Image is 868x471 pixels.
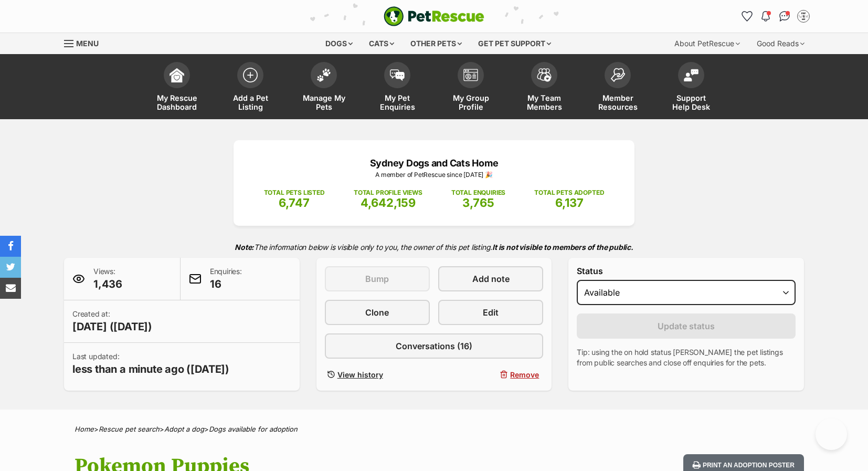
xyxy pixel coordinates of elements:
p: TOTAL PETS ADOPTED [534,188,604,197]
span: 3,765 [462,196,494,210]
p: Tip: using the on hold status [PERSON_NAME] the pet listings from public searches and close off e... [577,347,796,368]
img: help-desk-icon-fdf02630f3aa405de69fd3d07c3f3aa587a6932b1a1747fa1d2bba05be0121f9.svg [684,69,698,81]
p: Created at: [72,309,152,334]
img: member-resources-icon-8e73f808a243e03378d46382f2149f9095a855e16c252ad45f914b54edf8863c.svg [610,68,625,82]
img: add-pet-listing-icon-0afa8454b4691262ce3f59096e99ab1cd57d4a30225e0717b998d2c9b9846f56.svg [243,68,258,82]
a: My Team Members [507,57,581,119]
span: less than a minute ago ([DATE]) [72,362,229,376]
img: chat-41dd97257d64d25036548639549fe6c8038ab92f7586957e7f3b1b290dea8141.svg [779,11,790,22]
a: My Pet Enquiries [361,57,434,119]
span: Member Resources [594,93,641,111]
a: Menu [64,33,106,52]
strong: Note: [235,243,254,252]
button: Remove [438,367,543,382]
a: My Rescue Dashboard [140,57,214,119]
a: Clone [325,300,430,325]
span: Conversations (16) [396,340,472,352]
span: Edit [483,306,499,319]
img: Sydney Dogs and Cats Home profile pic [798,11,809,22]
span: My Team Members [521,93,568,111]
a: Member Resources [581,57,654,119]
span: Add a Pet Listing [227,93,274,111]
iframe: Help Scout Beacon - Open [816,418,847,450]
a: Edit [438,300,543,325]
a: Manage My Pets [287,57,361,119]
span: 1,436 [93,277,122,291]
button: My account [795,8,812,25]
label: Status [577,266,796,276]
p: Views: [93,266,122,291]
img: pet-enquiries-icon-7e3ad2cf08bfb03b45e93fb7055b45f3efa6380592205ae92323e6603595dc1f.svg [390,69,405,81]
img: group-profile-icon-3fa3cf56718a62981997c0bc7e787c4b2cf8bcc04b72c1350f741eb67cf2f40e.svg [463,69,478,81]
span: My Rescue Dashboard [153,93,200,111]
p: TOTAL PETS LISTED [264,188,325,197]
span: Manage My Pets [300,93,347,111]
p: Last updated: [72,351,229,376]
span: 16 [210,277,242,291]
span: Menu [76,39,99,48]
span: Add note [472,273,510,285]
button: Update status [577,313,796,339]
div: Other pets [403,33,469,54]
img: manage-my-pets-icon-02211641906a0b7f246fdf0571729dbe1e7629f14944591b6c1af311fb30b64b.svg [316,68,331,82]
span: Bump [365,273,389,285]
div: About PetRescue [667,33,747,54]
span: [DATE] ([DATE]) [72,319,152,334]
a: Conversations [776,8,793,25]
button: Notifications [757,8,774,25]
div: Cats [362,33,401,54]
span: 6,137 [555,196,584,210]
p: A member of PetRescue since [DATE] 🎉 [249,170,619,180]
span: 6,747 [279,196,310,210]
div: Get pet support [471,33,558,54]
a: Adopt a dog [164,425,204,433]
span: 4,642,159 [361,196,416,210]
a: View history [325,367,430,382]
p: Enquiries: [210,266,242,291]
p: Sydney Dogs and Cats Home [249,156,619,170]
span: Support Help Desk [668,93,715,111]
ul: Account quick links [738,8,812,25]
a: Conversations (16) [325,333,544,359]
a: Add a Pet Listing [214,57,287,119]
img: logo-e224e6f780fb5917bec1dbf3a21bbac754714ae5b6737aabdf751b685950b380.svg [384,6,484,26]
a: Home [75,425,94,433]
a: Dogs available for adoption [209,425,298,433]
span: View history [337,369,383,380]
a: Favourites [738,8,755,25]
span: Remove [510,369,539,380]
span: My Pet Enquiries [374,93,421,111]
a: Rescue pet search [99,425,160,433]
p: TOTAL ENQUIRIES [451,188,505,197]
span: My Group Profile [447,93,494,111]
a: PetRescue [384,6,484,26]
span: Clone [365,306,389,319]
a: Add note [438,266,543,291]
div: Good Reads [749,33,812,54]
button: Bump [325,266,430,291]
p: TOTAL PROFILE VIEWS [354,188,422,197]
a: My Group Profile [434,57,507,119]
span: Update status [658,320,715,332]
div: Dogs [318,33,360,54]
strong: It is not visible to members of the public. [492,243,633,252]
p: The information below is visible only to you, the owner of this pet listing. [64,236,804,258]
a: Support Help Desk [654,57,728,119]
img: dashboard-icon-eb2f2d2d3e046f16d808141f083e7271f6b2e854fb5c12c21221c1fb7104beca.svg [170,68,184,82]
img: team-members-icon-5396bd8760b3fe7c0b43da4ab00e1e3bb1a5d9ba89233759b79545d2d3fc5d0d.svg [537,68,552,82]
div: > > > [48,425,820,433]
img: notifications-46538b983faf8c2785f20acdc204bb7945ddae34d4c08c2a6579f10ce5e182be.svg [761,11,770,22]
